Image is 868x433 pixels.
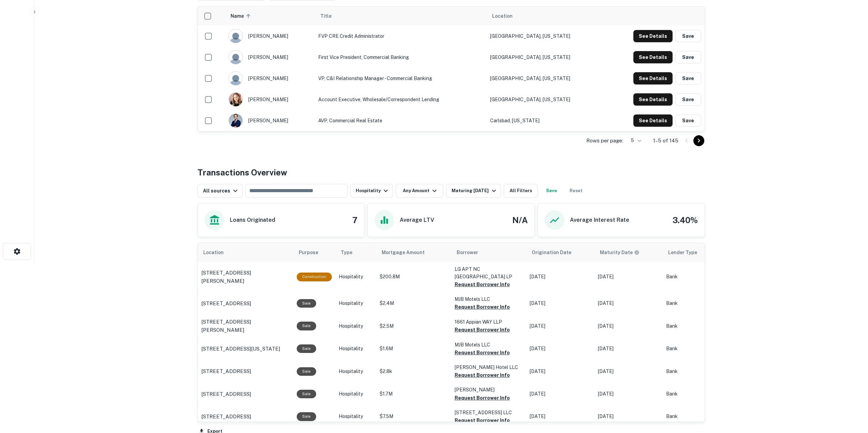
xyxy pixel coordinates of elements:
img: 9c8pery4andzj6ohjkjp54ma2 [229,72,242,85]
p: Bank [666,413,721,420]
div: Sale [297,367,316,376]
a: [STREET_ADDRESS] [201,413,290,421]
button: Save [675,30,701,42]
a: [STREET_ADDRESS][PERSON_NAME] [201,269,290,285]
p: $2.8k [380,368,448,375]
p: [DATE] [530,390,591,398]
a: [STREET_ADDRESS] [201,299,290,308]
div: Chat Widget [834,378,868,411]
button: Request Borrower Info [455,326,510,334]
p: Hospitality [339,368,373,375]
button: Request Borrower Info [455,303,510,311]
p: [DATE] [598,323,659,330]
p: [DATE] [530,300,591,307]
p: [DATE] [598,413,659,420]
p: [STREET_ADDRESS] LLC [455,409,523,416]
button: Request Borrower Info [455,371,510,379]
td: [GEOGRAPHIC_DATA], [US_STATE] [487,68,604,89]
div: Sale [297,412,316,421]
p: Hospitality [339,390,373,398]
p: [DATE] [598,300,659,307]
p: Bank [666,345,721,352]
p: 1–5 of 145 [653,137,678,145]
td: VP, C&I Relationship Manager - Commercial Banking [315,68,487,89]
p: [DATE] [530,368,591,375]
p: $1.7M [380,390,448,398]
span: Mortgage Amount [382,248,433,257]
div: Maturity dates displayed may be estimated. Please contact the lender for the most accurate maturi... [600,249,639,256]
span: Location [203,248,233,257]
span: Lender Type [668,248,697,257]
span: Title [320,12,340,20]
img: 1683198119972 [229,114,242,127]
p: [DATE] [598,273,659,280]
button: Request Borrower Info [455,394,510,402]
th: Origination Date [526,243,594,262]
p: [DATE] [598,368,659,375]
h6: Loans Originated [230,216,275,224]
td: [GEOGRAPHIC_DATA], [US_STATE] [487,26,604,47]
td: [GEOGRAPHIC_DATA], [US_STATE] [487,89,604,110]
p: $7.5M [380,413,448,420]
span: Maturity dates displayed may be estimated. Please contact the lender for the most accurate maturi... [600,249,648,256]
p: [STREET_ADDRESS] [201,367,251,375]
button: Request Borrower Info [455,349,510,357]
h4: N/A [512,214,528,226]
span: Name [231,12,253,20]
p: [PERSON_NAME] [455,386,523,393]
p: Bank [666,390,721,398]
p: [DATE] [530,273,591,280]
th: Maturity dates displayed may be estimated. Please contact the lender for the most accurate maturi... [594,243,663,262]
div: Sale [297,390,316,398]
td: First Vice President, Commercial Banking [315,47,487,68]
button: See Details [633,51,673,63]
button: See Details [633,30,673,42]
h6: Maturity Date [600,249,633,256]
p: Hospitality [339,413,373,420]
div: Sale [297,322,316,330]
img: 1516521441124 [229,93,242,106]
p: MJB Motels LLC [455,295,523,303]
p: [DATE] [598,390,659,398]
div: [PERSON_NAME] [229,92,311,107]
div: [PERSON_NAME] [229,113,311,128]
p: Bank [666,273,721,280]
p: [STREET_ADDRESS] [201,299,251,308]
p: Hospitality [339,323,373,330]
button: Request Borrower Info [455,280,510,289]
p: $2.5M [380,323,448,330]
div: scrollable content [198,243,705,422]
p: $1.6M [380,345,448,352]
h6: Average Interest Rate [570,216,629,224]
img: 9c8pery4andzj6ohjkjp54ma2 [229,50,242,64]
p: Hospitality [339,273,373,280]
p: [STREET_ADDRESS][US_STATE] [201,345,280,353]
span: Borrower [457,248,478,257]
button: Any Amount [396,184,443,198]
button: Reset [565,184,587,198]
th: Purpose [293,243,335,262]
td: FVP CRE Credit Administrator [315,26,487,47]
a: [STREET_ADDRESS][PERSON_NAME] [201,318,290,334]
a: [STREET_ADDRESS][US_STATE] [201,345,290,353]
p: Rows per page: [586,137,623,145]
p: [DATE] [530,345,591,352]
p: Hospitality [339,345,373,352]
th: Name [225,6,314,26]
td: Carlsbad, [US_STATE] [487,110,604,131]
button: Save [675,51,701,63]
p: Bank [666,300,721,307]
p: [PERSON_NAME] Hotel LLC [455,364,523,371]
div: 5 [626,136,642,145]
p: $200.8M [380,273,448,280]
th: Mortgage Amount [376,243,451,262]
span: Origination Date [532,248,580,257]
button: Go to next page [693,135,704,146]
td: AVP, Commercial Real Estate [315,110,487,131]
p: Hospitality [339,300,373,307]
button: See Details [633,114,673,127]
p: Bank [666,323,721,330]
th: Location [198,243,293,262]
button: All Filters [504,184,538,198]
